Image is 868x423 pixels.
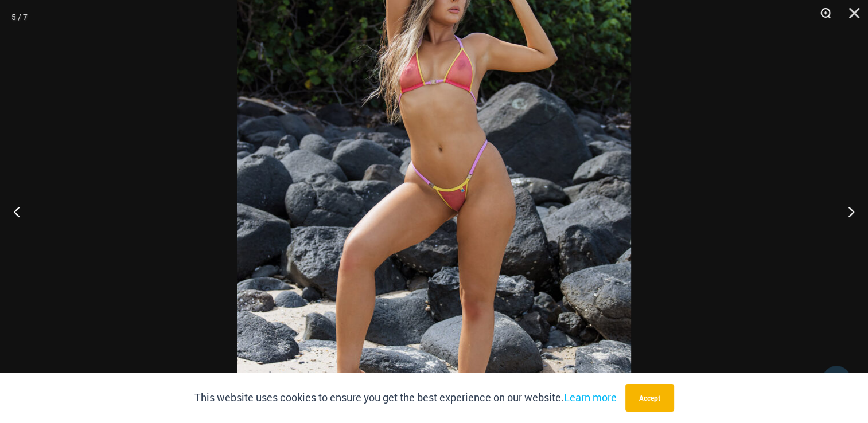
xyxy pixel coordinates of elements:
[625,384,674,412] button: Accept
[564,390,617,404] a: Learn more
[11,9,28,26] div: 5 / 7
[194,389,617,406] p: This website uses cookies to ensure you get the best experience on our website.
[825,183,868,240] button: Next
